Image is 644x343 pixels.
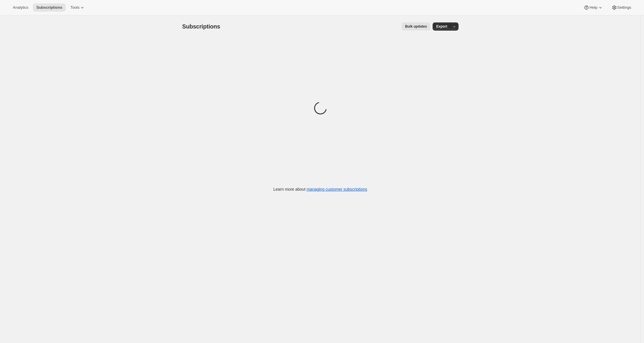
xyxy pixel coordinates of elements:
[580,3,606,12] button: Help
[617,5,631,10] span: Settings
[33,3,66,12] button: Subscriptions
[608,3,635,12] button: Settings
[306,187,367,192] a: managing customer subscriptions
[70,5,79,10] span: Tools
[273,186,367,192] p: Learn more about
[182,23,220,30] span: Subscriptions
[36,5,62,10] span: Subscriptions
[433,22,451,31] button: Export
[9,3,32,12] button: Analytics
[67,3,89,12] button: Tools
[402,22,430,31] button: Bulk updates
[589,5,597,10] span: Help
[13,5,28,10] span: Analytics
[405,24,427,29] span: Bulk updates
[436,24,447,29] span: Export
